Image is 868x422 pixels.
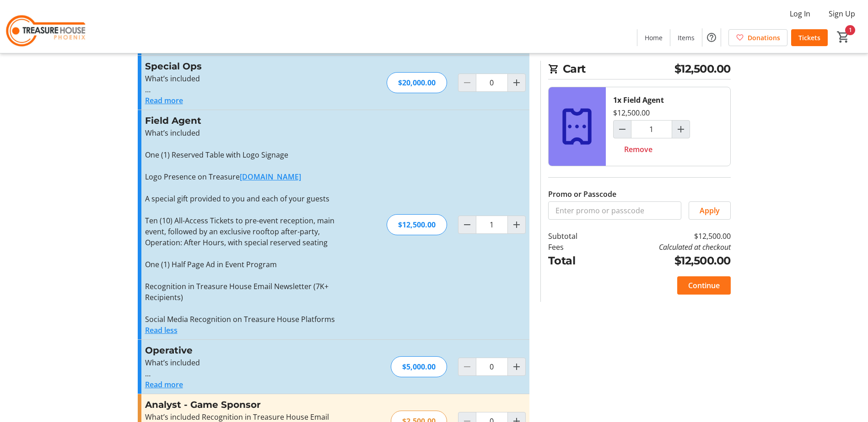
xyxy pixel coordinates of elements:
[240,172,301,182] a: [DOMAIN_NAME]
[145,73,345,84] p: What’s included
[728,29,787,46] a: Donations
[613,107,650,118] div: $12,500.00
[145,259,345,270] p: One (1) Half Page Ad in Event Program
[821,6,863,21] button: Sign Up
[548,253,601,269] td: Total
[5,4,87,49] img: Treasure House's Logo
[145,59,345,73] h3: Special Ops
[748,33,780,42] span: Donations
[391,356,447,377] div: $5,000.00
[145,314,345,325] p: Social Media Recognition on Treasure House Platforms
[145,114,345,127] h3: Field Agent
[601,242,730,253] td: Calculated at checkout
[645,33,663,42] span: Home
[145,379,183,390] button: Read more
[145,281,345,303] p: Recognition in Treasure House Email Newsletter (7K+ Recipients)
[798,33,820,42] span: Tickets
[674,61,731,77] span: $12,500.00
[613,140,663,158] button: Remove
[145,149,345,160] p: One (1) Reserved Table with Logo Signage
[145,95,183,106] button: Read more
[145,343,345,357] h3: Operative
[688,280,720,291] span: Continue
[145,357,345,368] p: What’s included
[782,6,818,21] button: Log In
[614,121,631,138] button: Decrement by one
[508,358,525,375] button: Increment by one
[508,216,525,233] button: Increment by one
[700,205,720,216] span: Apply
[670,29,702,46] a: Items
[613,95,664,105] div: 1x Field Agent
[145,215,345,248] p: Ten (10) All-Access Tickets to pre-event reception, main event, followed by an exclusive rooftop ...
[145,193,345,204] p: A special gift provided to you and each of your guests
[145,398,345,411] h3: Analyst - Game Sponsor
[791,29,828,46] a: Tickets
[476,74,508,92] input: Special Ops Quantity
[601,231,730,242] td: $12,500.00
[508,74,525,91] button: Increment by one
[790,8,810,19] span: Log In
[145,325,178,336] button: Read less
[829,8,855,19] span: Sign Up
[678,33,695,42] span: Items
[145,127,345,138] p: What’s included
[672,121,690,138] button: Increment by one
[476,216,508,234] input: Field Agent Quantity
[677,276,731,295] button: Continue
[702,28,721,47] button: Help
[548,231,601,242] td: Subtotal
[689,201,731,220] button: Apply
[631,120,672,138] input: Field Agent Quantity
[387,72,447,93] div: $20,000.00
[476,358,508,376] input: Operative Quantity
[637,29,670,46] a: Home
[145,171,345,182] p: Logo Presence on Treasure
[387,214,447,235] div: $12,500.00
[548,61,731,79] h2: Cart
[548,201,681,220] input: Enter promo or passcode
[601,253,730,269] td: $12,500.00
[624,144,652,155] span: Remove
[835,29,852,45] button: Cart
[548,242,601,253] td: Fees
[458,216,476,233] button: Decrement by one
[548,189,616,200] label: Promo or Passcode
